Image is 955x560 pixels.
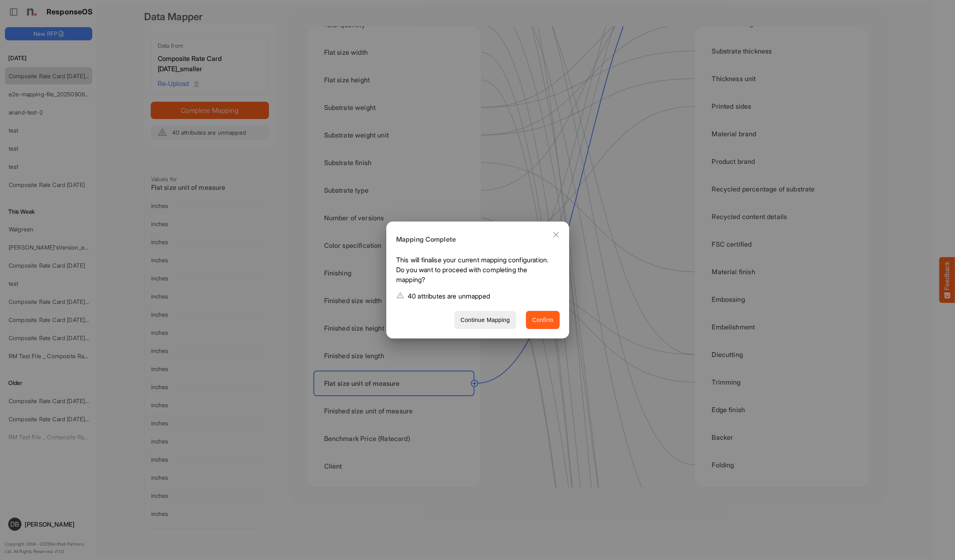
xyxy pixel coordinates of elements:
span: Confirm [532,315,553,325]
p: This will finalise your current mapping configuration. Do you want to proceed with completing the... [396,255,553,288]
button: Continue Mapping [454,311,516,329]
span: Continue Mapping [460,315,510,325]
button: Confirm [526,311,560,329]
h6: Mapping Complete [396,234,553,245]
p: 40 attributes are unmapped [408,291,490,301]
button: Close dialog [546,225,566,245]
